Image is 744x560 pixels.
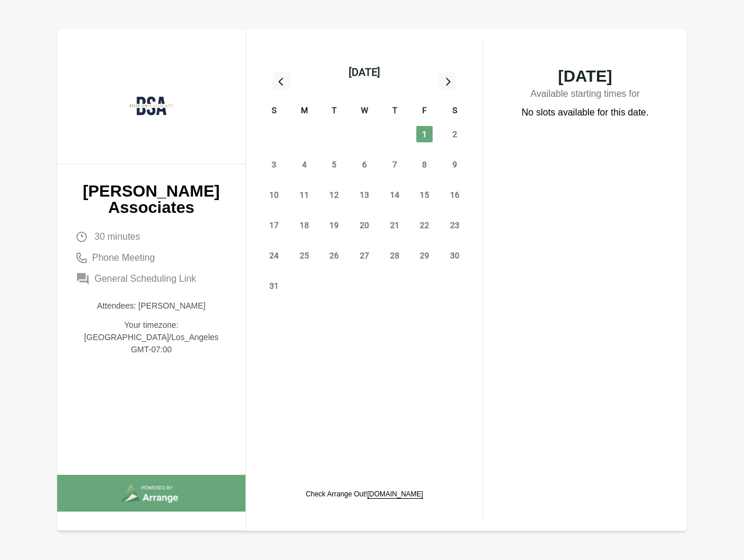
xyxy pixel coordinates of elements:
span: Sunday, August 10, 2025 [266,187,282,203]
span: [DATE] [507,68,664,85]
span: Wednesday, August 27, 2025 [356,247,373,264]
span: Thursday, August 21, 2025 [387,217,403,233]
span: Thursday, August 14, 2025 [387,187,403,203]
span: Tuesday, August 12, 2025 [326,187,342,203]
p: Attendees: [PERSON_NAME] [76,300,227,312]
span: Friday, August 15, 2025 [416,187,433,203]
div: W [349,104,380,119]
div: T [319,104,349,119]
span: Friday, August 1, 2025 [416,126,433,142]
div: [DATE] [349,64,380,80]
span: Sunday, August 24, 2025 [266,247,282,264]
span: Saturday, August 9, 2025 [447,156,463,173]
span: Monday, August 4, 2025 [296,156,313,173]
span: Tuesday, August 19, 2025 [326,217,342,233]
span: Saturday, August 23, 2025 [447,217,463,233]
span: Phone Meeting [92,251,155,265]
span: 30 minutes [94,230,140,244]
span: Wednesday, August 13, 2025 [356,187,373,203]
span: Thursday, August 28, 2025 [387,247,403,264]
span: Sunday, August 31, 2025 [266,278,282,294]
span: Tuesday, August 5, 2025 [326,156,342,173]
div: S [440,104,470,119]
span: Friday, August 29, 2025 [416,247,433,264]
p: Available starting times for [507,85,664,106]
span: Saturday, August 30, 2025 [447,247,463,264]
p: [PERSON_NAME] Associates [76,183,227,216]
div: T [380,104,410,119]
span: General Scheduling Link [94,272,196,286]
span: Monday, August 11, 2025 [296,187,313,203]
span: Tuesday, August 26, 2025 [326,247,342,264]
span: Thursday, August 7, 2025 [387,156,403,173]
span: Sunday, August 3, 2025 [266,156,282,173]
div: S [259,104,289,119]
span: Monday, August 18, 2025 [296,217,313,233]
p: No slots available for this date. [522,106,649,120]
span: Wednesday, August 6, 2025 [356,156,373,173]
span: Sunday, August 17, 2025 [266,217,282,233]
p: Your timezone: [GEOGRAPHIC_DATA]/Los_Angeles GMT-07:00 [76,319,227,356]
div: M [289,104,320,119]
span: Saturday, August 16, 2025 [447,187,463,203]
a: [DOMAIN_NAME] [367,490,423,498]
div: F [410,104,440,119]
span: Monday, August 25, 2025 [296,247,313,264]
p: Check Arrange Out! [306,489,423,499]
span: Wednesday, August 20, 2025 [356,217,373,233]
span: Friday, August 22, 2025 [416,217,433,233]
span: Friday, August 8, 2025 [416,156,433,173]
span: Saturday, August 2, 2025 [447,126,463,142]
